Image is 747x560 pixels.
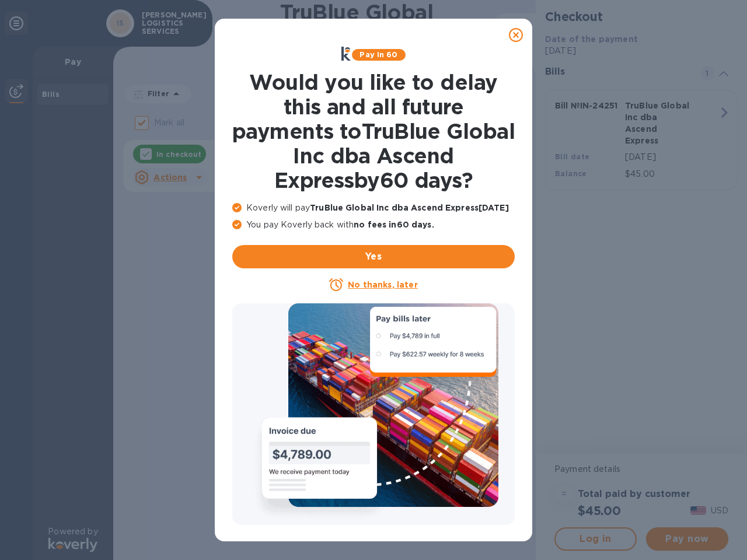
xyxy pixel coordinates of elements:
b: TruBlue Global Inc dba Ascend Express [DATE] [310,203,509,212]
span: Yes [242,250,505,264]
b: Pay in 60 [359,50,397,59]
u: No thanks, later [348,280,417,289]
b: no fees in 60 days . [354,220,434,229]
button: Yes [232,245,515,268]
p: Koverly will pay [232,202,515,214]
h1: Would you like to delay this and all future payments to TruBlue Global Inc dba Ascend Express by ... [232,70,515,192]
p: You pay Koverly back with [232,219,515,231]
